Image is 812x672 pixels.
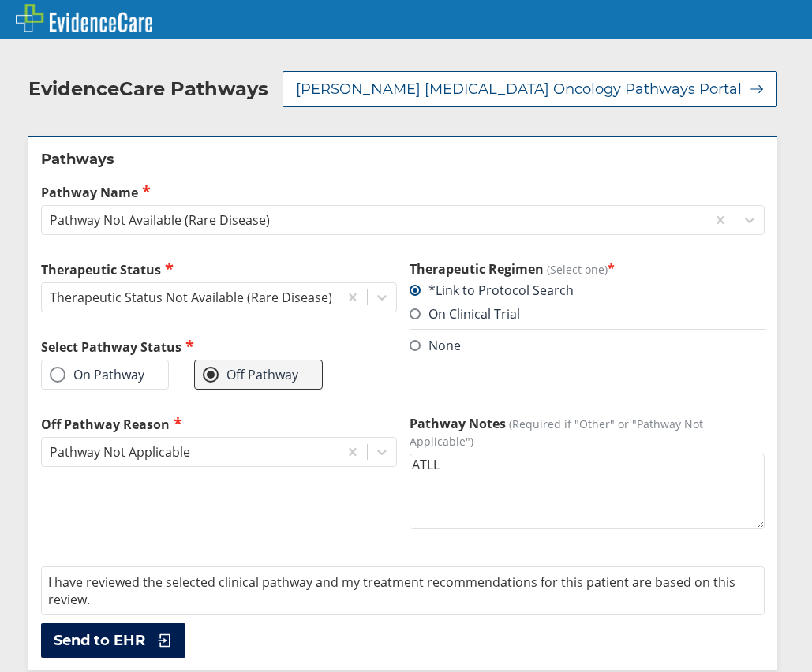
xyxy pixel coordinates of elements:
label: None [410,337,461,354]
button: [PERSON_NAME] [MEDICAL_DATA] Oncology Pathways Portal [283,71,777,107]
img: EvidenceCare [16,4,152,32]
div: Pathway Not Available (Rare Disease) [50,211,270,229]
textarea: ATLL [410,454,765,529]
label: On Clinical Trial [410,305,520,323]
div: Pathway Not Applicable [50,443,190,461]
h3: Therapeutic Regimen [410,260,765,278]
h2: Select Pathway Status [41,338,397,356]
span: (Required if "Other" or "Pathway Not Applicable") [410,416,703,449]
label: Pathway Name [41,183,765,201]
h2: EvidenceCare Pathways [28,77,268,101]
span: [PERSON_NAME] [MEDICAL_DATA] Oncology Pathways Portal [296,80,742,99]
div: Therapeutic Status Not Available (Rare Disease) [50,289,332,306]
span: (Select one) [547,262,608,277]
button: Send to EHR [41,623,185,658]
label: On Pathway [50,367,144,383]
h2: Pathways [41,150,765,169]
label: Therapeutic Status [41,260,397,278]
label: Pathway Notes [410,415,765,450]
label: Off Pathway Reason [41,415,397,433]
label: *Link to Protocol Search [410,282,574,299]
span: I have reviewed the selected clinical pathway and my treatment recommendations for this patient a... [48,573,735,608]
span: Send to EHR [54,631,145,650]
label: Off Pathway [203,367,298,383]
